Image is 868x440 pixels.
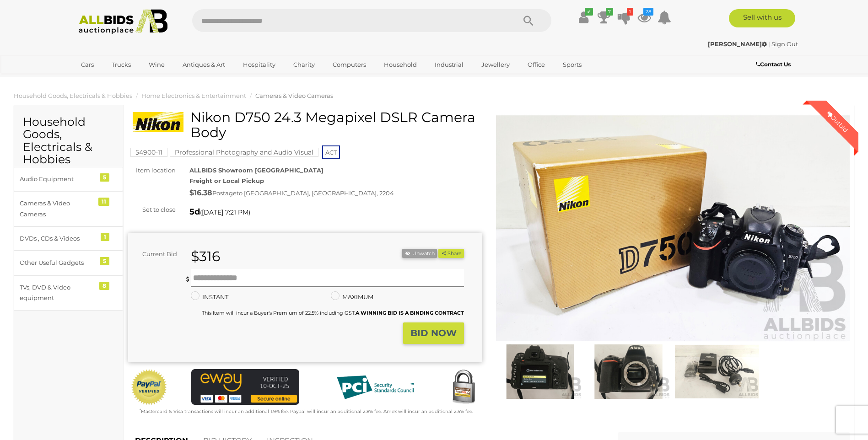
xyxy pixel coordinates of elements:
[74,9,173,34] img: Allbids.com.au
[200,209,250,216] span: ( )
[140,408,473,414] small: Mastercard & Visa transactions will incur an additional 1.9% fee. Paypal will incur an additional...
[100,173,109,182] div: 5
[20,233,95,244] div: DVDs , CDs & Videos
[327,57,372,72] a: Computers
[130,148,167,157] mark: 54900-11
[429,57,469,72] a: Industrial
[75,72,152,87] a: [GEOGRAPHIC_DATA]
[177,57,231,72] a: Antiques & Art
[402,249,437,258] button: Unwatch
[237,57,281,72] a: Hospitality
[143,57,171,72] a: Wine
[133,112,183,133] img: Nikon D750 24.3 Megapixel DSLR Camera Body
[189,166,323,174] strong: ALLBIDS Showroom [GEOGRAPHIC_DATA]
[756,59,793,70] a: Contact Us
[756,61,791,68] b: Contact Us
[237,189,394,197] span: to [GEOGRAPHIC_DATA], [GEOGRAPHIC_DATA], 2204
[75,57,100,72] a: Cars
[100,257,109,265] div: 5
[128,249,184,259] div: Current Bid
[498,344,582,398] img: Nikon D750 24.3 Megapixel DSLR Camera Body
[410,327,457,338] strong: BID NOW
[20,198,95,220] div: Cameras & Video Cameras
[99,282,109,290] div: 8
[189,207,200,217] strong: 5d
[106,57,137,72] a: Trucks
[23,116,114,166] h2: Household Goods, Electricals & Hobbies
[403,322,464,344] button: BID NOW
[14,275,123,311] a: TVs, DVD & Video equipment 8
[189,177,264,184] strong: Freight or Local Pickup
[675,344,759,398] img: Nikon D750 24.3 Megapixel DSLR Camera Body
[202,208,248,216] span: [DATE] 7:21 PM
[141,92,246,99] a: Home Electronics & Entertainment
[191,369,299,405] img: eWAY Payment Gateway
[606,8,613,16] i: 7
[585,8,593,16] i: ✔
[20,174,95,184] div: Audio Equipment
[14,226,123,251] a: DVDs , CDs & Videos 1
[557,57,588,72] a: Sports
[189,188,212,197] strong: $16.38
[189,187,482,200] div: Postage
[438,249,464,258] button: Share
[130,369,168,406] img: Official PayPal Seal
[130,149,167,156] a: 54900-11
[506,9,551,32] button: Search
[577,9,591,26] a: ✔
[287,57,321,72] a: Charity
[729,9,795,27] a: Sell with us
[14,92,132,99] a: Household Goods, Electricals & Hobbies
[170,148,318,157] mark: Professional Photography and Audio Visual
[816,101,858,143] div: Outbid
[322,145,340,159] span: ACT
[121,204,183,215] div: Set to close
[20,282,95,304] div: TVs, DVD & Video equipment
[496,114,850,343] img: Nikon D750 24.3 Megapixel DSLR Camera Body
[708,40,768,48] a: [PERSON_NAME]
[98,198,109,206] div: 11
[331,292,373,302] label: MAXIMUM
[329,369,421,406] img: PCI DSS compliant
[378,57,423,72] a: Household
[643,8,653,16] i: 28
[255,92,333,99] a: Cameras & Video Cameras
[191,292,228,302] label: INSTANT
[637,9,651,26] a: 28
[587,344,670,398] img: Nikon D750 24.3 Megapixel DSLR Camera Body
[191,248,220,265] strong: $316
[356,310,464,316] b: A WINNING BID IS A BINDING CONTRACT
[170,149,318,156] a: Professional Photography and Audio Visual
[597,9,611,26] a: 7
[475,57,516,72] a: Jewellery
[708,40,767,48] strong: [PERSON_NAME]
[202,310,464,316] small: This Item will incur a Buyer's Premium of 22.5% including GST.
[402,249,437,258] li: Unwatch this item
[14,167,123,191] a: Audio Equipment 5
[101,233,109,241] div: 1
[20,258,95,268] div: Other Useful Gadgets
[14,191,123,226] a: Cameras & Video Cameras 11
[617,9,631,26] a: 1
[627,8,633,16] i: 1
[14,251,123,275] a: Other Useful Gadgets 5
[768,40,770,48] span: |
[771,40,798,48] a: Sign Out
[522,57,551,72] a: Office
[133,110,480,140] h1: Nikon D750 24.3 Megapixel DSLR Camera Body
[121,165,183,176] div: Item location
[445,369,482,406] img: Secured by Rapid SSL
